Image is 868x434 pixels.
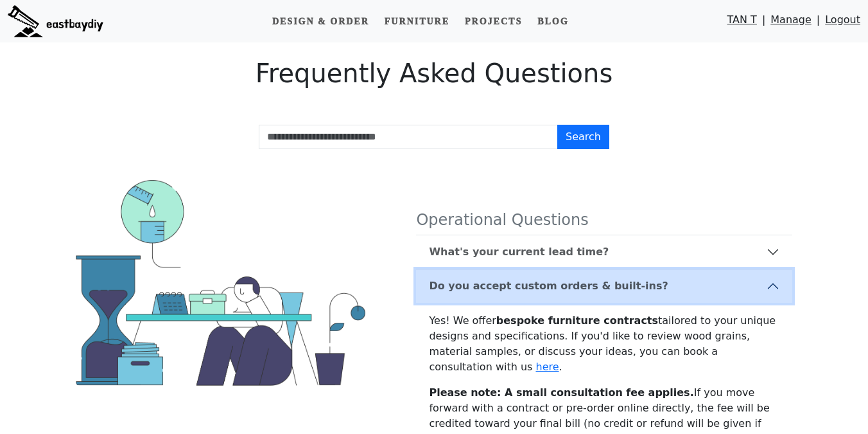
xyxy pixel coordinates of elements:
b: What's your current lead time? [429,246,609,258]
a: Manage [770,12,812,33]
p: Yes! We offer tailored to your unique designs and specifications. If you'd like to review wood gr... [429,313,779,375]
span: | [762,12,765,33]
button: Search [557,125,609,149]
span: | [817,12,820,33]
button: What's your current lead time? [416,235,792,269]
b: bespoke furniture contracts [496,314,658,327]
a: TAN T [727,12,757,33]
input: Search FAQs [259,125,558,149]
a: Blog [532,10,573,33]
a: Logout [825,12,860,33]
b: Please note: A small consultation fee applies. [429,386,693,399]
a: Projects [460,10,527,33]
b: Do you accept custom orders & built-ins? [429,280,668,292]
h4: Operational Questions [416,211,792,230]
img: How can we help you? [76,180,365,386]
img: eastbaydiy [8,5,103,37]
a: here [535,361,559,373]
h2: Frequently Asked Questions [68,58,800,89]
a: Design & Order [267,10,374,33]
a: Furniture [379,10,455,33]
button: Do you accept custom orders & built-ins? [416,269,792,303]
